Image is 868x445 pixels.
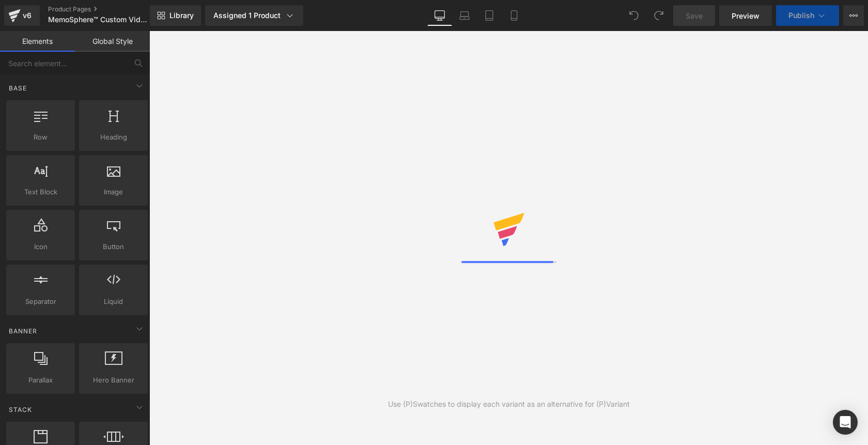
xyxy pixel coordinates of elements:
div: Open Intercom Messenger [833,410,858,435]
div: Use (P)Swatches to display each variant as an alternative for (P)Variant [388,398,630,410]
span: Save [686,10,703,21]
a: v6 [4,5,40,26]
span: Icon [9,241,72,252]
span: Library [169,11,194,20]
span: Hero Banner [82,375,145,386]
span: Heading [82,132,145,143]
span: Publish [788,11,814,20]
span: Image [82,187,145,197]
a: Tablet [477,5,502,26]
a: Desktop [427,5,452,26]
span: Liquid [82,296,145,307]
a: Mobile [502,5,526,26]
span: Parallax [9,375,72,386]
a: New Library [150,5,201,26]
a: Global Style [75,31,150,52]
button: Publish [776,5,839,26]
span: Preview [732,10,760,21]
button: More [843,5,864,26]
span: Banner [8,326,38,336]
span: Row [9,132,72,143]
div: Assigned 1 Product [213,10,295,21]
span: Button [82,241,145,252]
span: Stack [8,405,33,415]
a: Product Pages [48,5,167,13]
span: Separator [9,296,72,307]
span: MemoSphere™ Custom Video 3D Crystal Sphere [48,16,147,24]
a: Laptop [452,5,477,26]
button: Undo [624,5,644,26]
button: Redo [648,5,669,26]
span: Base [8,83,28,93]
span: Text Block [9,187,72,197]
div: v6 [21,9,34,22]
a: Preview [719,5,772,26]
